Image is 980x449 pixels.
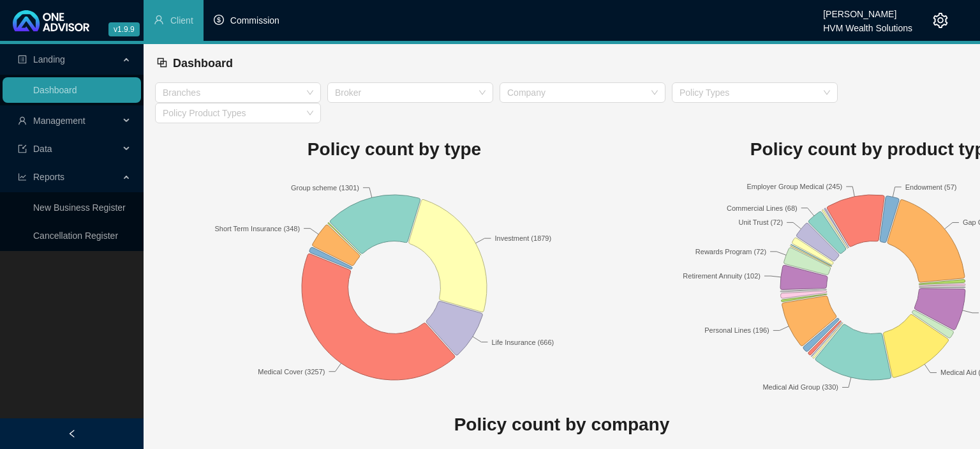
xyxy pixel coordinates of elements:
[258,367,325,375] text: Medical Cover (3257)
[154,15,164,25] span: user
[746,183,842,190] text: Employer Group Medical (245)
[156,57,168,68] span: block
[823,3,912,17] div: [PERSON_NAME]
[68,429,77,438] span: left
[704,326,769,334] text: Personal Lines (196)
[18,144,27,153] span: import
[18,55,27,64] span: profile
[155,411,969,439] h1: Policy count by company
[214,15,224,25] span: dollar
[762,383,838,391] text: Medical Aid Group (330)
[727,204,798,211] text: Commercial Lines (68)
[33,85,77,95] a: Dashboard
[18,116,27,125] span: user
[291,183,359,191] text: Group scheme (1301)
[738,218,783,226] text: Unit Trust (72)
[494,234,551,242] text: Investment (1879)
[155,135,634,164] h1: Policy count by type
[170,15,193,26] span: Client
[491,338,554,346] text: Life Insurance (666)
[18,172,27,181] span: line-chart
[905,183,957,190] text: Endowment (57)
[823,17,912,31] div: HVM Wealth Solutions
[33,231,118,241] a: Cancellation Register
[108,22,140,36] span: v1.9.9
[33,144,52,154] span: Data
[13,10,89,31] img: 2df55531c6924b55f21c4cf5d4484680-logo-light.svg
[173,57,233,70] span: Dashboard
[33,202,126,213] a: New Business Register
[33,172,64,182] span: Reports
[33,116,85,126] span: Management
[695,247,766,255] text: Rewards Program (72)
[33,54,65,65] span: Landing
[683,272,761,280] text: Retirement Annuity (102)
[230,15,279,26] span: Commission
[214,224,300,232] text: Short Term Insurance (348)
[933,13,948,28] span: setting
